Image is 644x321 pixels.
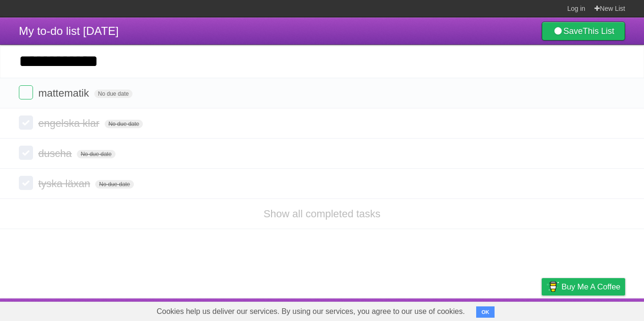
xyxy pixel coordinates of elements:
a: Show all completed tasks [264,208,380,220]
label: Done [19,176,33,190]
label: Done [19,85,33,99]
img: Buy me a coffee [546,279,559,295]
span: No due date [105,120,143,128]
a: Developers [447,301,486,319]
b: This List [583,26,614,36]
a: SaveThis List [542,22,625,41]
a: Privacy [529,301,554,319]
span: mattematik [38,87,91,99]
span: My to-do list [DATE] [19,25,119,37]
label: Done [19,115,33,130]
span: engelska klar [38,117,102,129]
span: Buy me a coffee [561,279,620,295]
span: No due date [94,90,132,98]
button: OK [476,306,495,318]
a: Buy me a coffee [542,278,625,296]
span: Cookies help us deliver our services. By using our services, you agree to our use of cookies. [147,302,474,321]
label: Done [19,146,33,160]
a: Suggest a feature [566,301,625,319]
span: duscha [38,148,74,159]
span: No due date [77,150,115,158]
a: About [416,301,436,319]
span: tyska läxan [38,178,92,189]
a: Terms [497,301,518,319]
span: No due date [95,180,133,189]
